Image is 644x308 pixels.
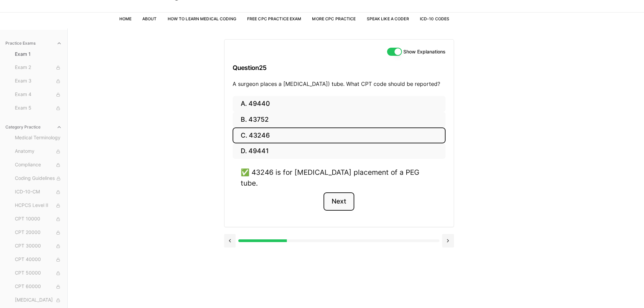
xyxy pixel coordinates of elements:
[403,49,446,54] label: Show Explanations
[233,143,446,159] button: D. 49441
[15,229,62,236] span: CPT 20000
[12,173,65,184] button: Coding Guidelines
[247,16,302,21] a: Free CPC Practice Exam
[15,77,62,85] span: Exam 3
[119,16,132,21] a: Home
[233,127,446,143] button: C. 43246
[233,112,446,128] button: B. 43752
[12,76,65,87] button: Exam 3
[3,122,65,133] button: Category Practice
[15,283,62,290] span: CPT 60000
[12,133,65,143] button: Medical Terminology
[15,188,62,196] span: ICD-10-CM
[12,254,65,265] button: CPT 40000
[15,148,62,155] span: Anatomy
[367,16,409,21] a: Speak Like a Coder
[12,214,65,224] button: CPT 10000
[12,295,65,306] button: [MEDICAL_DATA]
[12,49,65,60] button: Exam 1
[15,269,62,277] span: CPT 50000
[12,160,65,170] button: Compliance
[420,16,449,21] a: ICD-10 Codes
[142,16,157,21] a: About
[12,241,65,252] button: CPT 30000
[15,134,62,142] span: Medical Terminology
[15,104,62,112] span: Exam 5
[12,103,65,114] button: Exam 5
[15,175,62,182] span: Coding Guidelines
[12,146,65,157] button: Anatomy
[15,215,62,223] span: CPT 10000
[233,80,446,88] p: A surgeon places a [MEDICAL_DATA]) tube. What CPT code should be reported?
[12,187,65,197] button: ICD-10-CM
[15,51,62,57] span: Exam 1
[15,64,62,71] span: Exam 2
[12,281,65,292] button: CPT 60000
[233,58,446,78] h3: Question 25
[12,200,65,211] button: HCPCS Level II
[241,167,437,188] div: ✅ 43246 is for [MEDICAL_DATA] placement of a PEG tube.
[12,89,65,100] button: Exam 4
[15,242,62,250] span: CPT 30000
[12,268,65,279] button: CPT 50000
[15,297,62,304] span: [MEDICAL_DATA]
[324,192,354,211] button: Next
[12,62,65,73] button: Exam 2
[15,256,62,263] span: CPT 40000
[3,38,65,49] button: Practice Exams
[233,96,446,112] button: A. 49440
[15,91,62,98] span: Exam 4
[12,227,65,238] button: CPT 20000
[15,161,62,169] span: Compliance
[15,202,62,209] span: HCPCS Level II
[168,16,236,21] a: How to Learn Medical Coding
[312,16,356,21] a: More CPC Practice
